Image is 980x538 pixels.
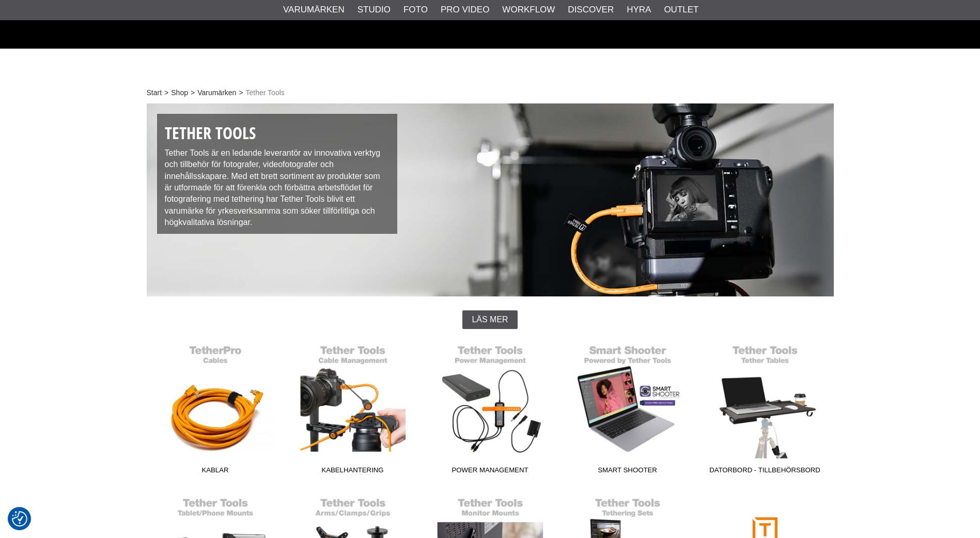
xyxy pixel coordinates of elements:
[191,87,195,98] span: >
[283,3,345,17] a: Varumärken
[12,510,27,528] button: Samtyckesinställningar
[239,87,243,98] span: >
[696,339,834,479] a: Datorbord - Tillbehörsbord
[284,339,422,479] a: Kabelhantering
[246,87,285,98] span: Tether Tools
[157,114,398,234] div: Tether Tools är en ledande leverantör av innovativa verktyg och tillbehör för fotografer, videofo...
[441,3,489,17] a: Pro Video
[422,339,559,479] a: Power Management
[664,3,698,17] a: Outlet
[147,103,834,296] img: Tether Tools studiotillbehör för direktfångst
[559,465,696,479] span: Smart Shooter
[147,87,162,98] a: Start
[357,3,391,17] a: Studio
[165,122,390,145] h1: Tether Tools
[568,3,614,17] a: Discover
[502,3,555,17] a: Workflow
[422,465,559,479] span: Power Management
[197,87,236,98] a: Varumärken
[147,339,284,479] a: Kablar
[627,3,651,17] a: Hyra
[403,3,428,17] a: Foto
[147,465,284,479] span: Kablar
[164,87,168,98] span: >
[696,465,834,479] span: Datorbord - Tillbehörsbord
[284,465,422,479] span: Kabelhantering
[12,511,27,527] img: Revisit consent button
[171,87,188,98] a: Shop
[559,339,696,479] a: Smart Shooter
[472,315,508,324] span: Läs mer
